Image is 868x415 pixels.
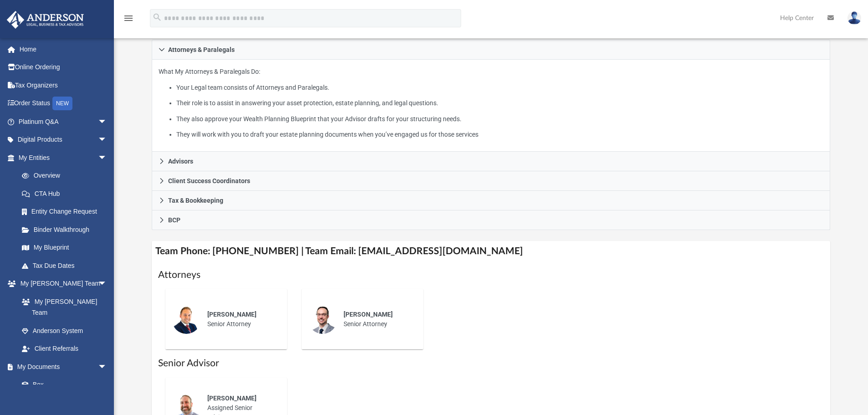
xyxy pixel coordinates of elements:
[201,303,281,335] div: Senior Attorney
[344,311,393,318] span: [PERSON_NAME]
[13,256,121,275] a: Tax Due Dates
[337,303,417,335] div: Senior Attorney
[6,149,121,167] a: My Entitiesarrow_drop_down
[98,131,116,149] span: arrow_drop_down
[6,358,116,376] a: My Documentsarrow_drop_down
[13,167,121,185] a: Overview
[152,12,162,22] i: search
[168,158,193,164] span: Advisors
[6,131,121,149] a: Digital Productsarrow_drop_down
[176,129,823,140] li: They will work with you to draft your estate planning documents when you’ve engaged us for those ...
[13,322,116,340] a: Anderson System
[172,305,201,334] img: thumbnail
[158,268,824,282] h1: Attorneys
[176,113,823,125] li: They also approve your Wealth Planning Blueprint that your Advisor drafts for your structuring ne...
[13,239,116,257] a: My Blueprint
[308,305,337,334] img: thumbnail
[152,241,831,261] h4: Team Phone: [PHONE_NUMBER] | Team Email: [EMAIL_ADDRESS][DOMAIN_NAME]
[13,203,121,221] a: Entity Change Request
[98,275,116,293] span: arrow_drop_down
[123,13,134,24] i: menu
[152,40,831,60] a: Attorneys & Paralegals
[152,210,831,230] a: BCP
[168,217,180,223] span: BCP
[152,171,831,191] a: Client Success Coordinators
[152,60,831,152] div: Attorneys & Paralegals
[98,149,116,167] span: arrow_drop_down
[52,97,72,110] div: NEW
[13,220,121,239] a: Binder Walkthrough
[6,275,116,293] a: My [PERSON_NAME] Teamarrow_drop_down
[98,358,116,376] span: arrow_drop_down
[176,82,823,93] li: Your Legal team consists of Attorneys and Paralegals.
[6,40,121,58] a: Home
[6,113,121,131] a: Platinum Q&Aarrow_drop_down
[168,197,223,204] span: Tax & Bookkeeping
[176,97,823,109] li: Their role is to assist in answering your asset protection, estate planning, and legal questions.
[152,152,831,171] a: Advisors
[207,311,257,318] span: [PERSON_NAME]
[159,66,824,140] p: What My Attorneys & Paralegals Do:
[123,17,134,24] a: menu
[98,113,116,131] span: arrow_drop_down
[6,94,121,113] a: Order StatusNEW
[168,46,235,53] span: Attorneys & Paralegals
[6,58,121,77] a: Online Ordering
[152,191,831,210] a: Tax & Bookkeeping
[13,184,121,203] a: CTA Hub
[13,292,112,322] a: My [PERSON_NAME] Team
[168,178,250,184] span: Client Success Coordinators
[13,376,112,394] a: Box
[158,357,824,370] h1: Senior Advisor
[847,11,861,25] img: User Pic
[13,340,116,358] a: Client Referrals
[6,76,121,94] a: Tax Organizers
[4,11,87,29] img: Anderson Advisors Platinum Portal
[207,395,257,402] span: [PERSON_NAME]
